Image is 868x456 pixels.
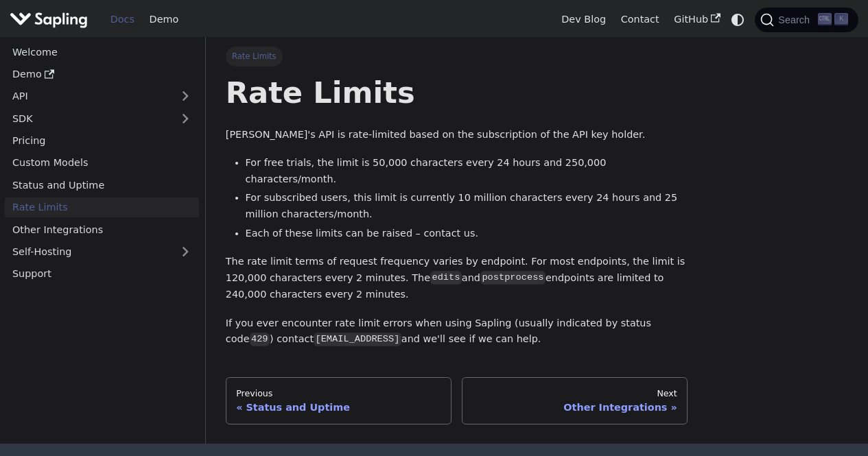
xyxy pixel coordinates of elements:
[246,190,688,223] li: For subscribed users, this limit is currently 10 million characters every 24 hours and 25 million...
[5,242,199,262] a: Self-Hosting
[226,377,451,424] a: PreviousStatus and Uptime
[5,175,199,195] a: Status and Uptime
[10,10,93,29] a: Sapling.ai
[226,74,688,111] h1: Rate Limits
[728,10,748,29] button: Switch between dark and light mode (currently system mode)
[480,271,546,285] code: postprocess
[5,153,199,173] a: Custom Models
[472,401,677,413] div: Other Integrations
[142,9,186,30] a: Demo
[5,86,172,106] a: API
[5,197,199,217] a: Rate Limits
[246,155,688,188] li: For free trials, the limit is 50,000 characters every 24 hours and 250,000 characters/month.
[5,131,199,151] a: Pricing
[236,401,441,413] div: Status and Uptime
[236,388,441,399] div: Previous
[472,388,677,399] div: Next
[226,127,688,143] p: [PERSON_NAME]'s API is rate-limited based on the subscription of the API key holder.
[10,10,88,29] img: Sapling.ai
[314,333,401,346] code: [EMAIL_ADDRESS]
[103,9,142,30] a: Docs
[666,9,727,30] a: GitHub
[5,42,199,62] a: Welcome
[755,8,858,32] button: Search (Ctrl+K)
[774,14,818,25] span: Search
[172,86,199,106] button: Expand sidebar category 'API'
[246,226,688,242] li: Each of these limits can be raised – contact us.
[226,377,688,424] nav: Docs pages
[5,264,199,284] a: Support
[5,64,199,84] a: Demo
[430,271,462,285] code: edits
[613,9,667,30] a: Contact
[226,254,688,302] p: The rate limit terms of request frequency varies by endpoint. For most endpoints, the limit is 12...
[226,47,688,66] nav: Breadcrumbs
[250,333,270,346] code: 429
[834,13,848,25] kbd: K
[5,219,199,239] a: Other Integrations
[172,108,199,128] button: Expand sidebar category 'SDK'
[226,315,688,348] p: If you ever encounter rate limit errors when using Sapling (usually indicated by status code ) co...
[226,47,283,66] span: Rate Limits
[462,377,688,424] a: NextOther Integrations
[554,9,613,30] a: Dev Blog
[5,108,172,128] a: SDK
